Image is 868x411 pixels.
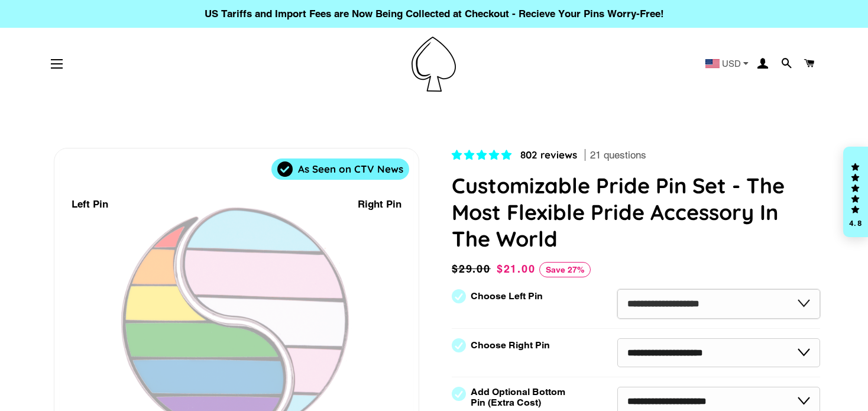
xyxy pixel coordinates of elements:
img: Pin-Ace [412,37,456,92]
span: $29.00 [452,261,494,277]
label: Choose Right Pin [471,340,550,351]
h1: Customizable Pride Pin Set - The Most Flexible Pride Accessory In The World [452,172,820,252]
span: Save 27% [539,262,591,277]
div: Click to open Judge.me floating reviews tab [843,147,868,238]
label: Choose Left Pin [471,291,543,302]
span: USD [722,59,741,68]
div: Right Pin [358,196,401,212]
div: 4.8 [848,219,863,227]
span: $21.00 [497,263,536,275]
span: 4.83 stars [452,149,514,161]
label: Add Optional Bottom Pin (Extra Cost) [471,387,570,408]
span: 802 reviews [520,148,577,161]
span: 21 questions [590,148,646,163]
